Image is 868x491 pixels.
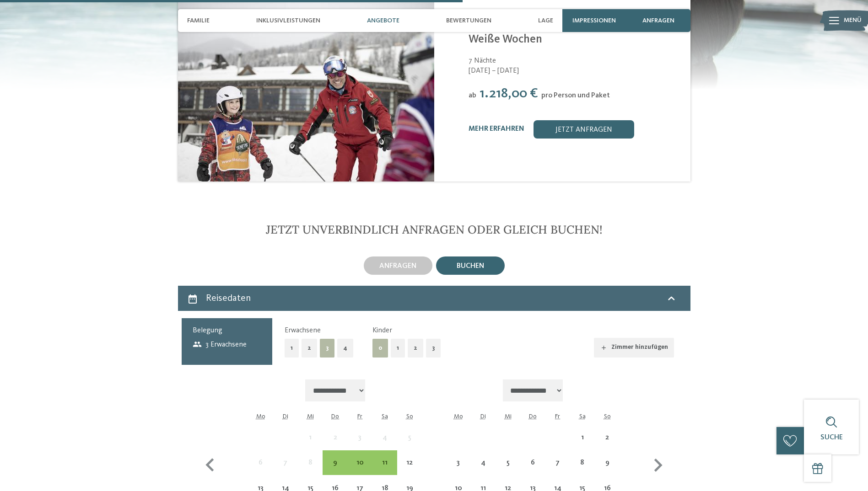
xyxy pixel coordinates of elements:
span: anfragen [379,262,416,270]
div: 6 [521,459,544,482]
abbr: Samstag [579,413,586,420]
span: Suche [820,434,843,441]
div: 7 [546,459,569,482]
div: 3 [349,434,372,457]
div: Anreise nicht möglich [298,425,323,450]
div: 7 [274,459,297,482]
div: Anreise nicht möglich [595,425,620,450]
div: Mon Nov 03 2025 [446,450,470,475]
a: jetzt anfragen [534,120,634,139]
span: Erwachsene [285,327,321,334]
div: Anreise nicht möglich [397,450,422,475]
div: 11 [373,459,396,482]
div: Wed Oct 08 2025 [298,450,323,475]
div: 4 [472,459,495,482]
div: Sun Oct 05 2025 [397,425,422,450]
div: Anreise nicht möglich [372,425,397,450]
div: 1 [299,434,322,457]
div: Anreise möglich [323,450,347,475]
div: Anreise nicht möglich [570,450,595,475]
div: 12 [398,459,421,482]
span: ab [469,92,476,99]
div: 5 [496,459,519,482]
div: Sat Oct 04 2025 [372,425,397,450]
div: Sun Nov 02 2025 [595,425,620,450]
div: Sun Nov 09 2025 [595,450,620,475]
div: Thu Oct 09 2025 [323,450,347,475]
div: Anreise nicht möglich [496,450,520,475]
div: Tue Oct 07 2025 [273,450,298,475]
button: 1 [391,339,405,358]
div: Fri Oct 03 2025 [348,425,372,450]
div: Sun Oct 12 2025 [397,450,422,475]
button: 0 [372,339,388,358]
div: 10 [349,459,372,482]
div: 8 [299,459,322,482]
span: 7 Nächte [469,57,496,64]
span: pro Person und Paket [541,92,610,99]
abbr: Freitag [555,413,560,420]
button: 4 [337,339,353,358]
abbr: Sonntag [406,413,413,420]
button: Zimmer hinzufügen [594,338,674,358]
abbr: Dienstag [283,413,288,420]
abbr: Donnerstag [331,413,339,420]
abbr: Montag [256,413,265,420]
button: 3 [426,339,441,358]
div: 3 [447,459,469,482]
abbr: Mittwoch [505,413,512,420]
abbr: Donnerstag [529,413,537,420]
span: Jetzt unverbindlich anfragen oder gleich buchen! [266,222,603,237]
div: Anreise nicht möglich [520,450,545,475]
button: 1 [285,339,299,358]
div: Anreise nicht möglich [248,450,273,475]
h2: Reisedaten [206,294,251,303]
div: Sat Nov 08 2025 [570,450,595,475]
div: Anreise nicht möglich [570,425,595,450]
abbr: Samstag [382,413,388,420]
span: Familie [187,17,210,25]
h3: Belegung [193,326,262,336]
div: Sat Nov 01 2025 [570,425,595,450]
div: Anreise möglich [348,450,372,475]
div: 9 [596,459,619,482]
div: Anreise nicht möglich [595,450,620,475]
a: mehr erfahren [469,125,524,133]
div: Fri Nov 07 2025 [545,450,570,475]
div: Anreise nicht möglich [397,425,422,450]
button: 3 [320,339,334,358]
abbr: Freitag [357,413,362,420]
div: Anreise nicht möglich [348,425,372,450]
div: Wed Nov 05 2025 [496,450,520,475]
abbr: Mittwoch [307,413,314,420]
span: buchen [457,262,484,270]
div: Anreise nicht möglich [545,450,570,475]
div: Anreise nicht möglich [471,450,496,475]
div: 1 [571,434,594,457]
span: 3 Erwachsene [193,340,247,350]
div: Anreise nicht möglich [298,450,323,475]
div: Sat Oct 11 2025 [372,450,397,475]
abbr: Sonntag [604,413,611,420]
span: 1.218,00 € [480,87,538,101]
div: Anreise nicht möglich [323,425,347,450]
abbr: Dienstag [480,413,486,420]
span: anfragen [642,17,674,25]
div: Thu Oct 02 2025 [323,425,347,450]
div: 8 [571,459,594,482]
div: 5 [398,434,421,457]
span: Angebote [367,17,399,25]
button: 2 [408,339,423,358]
button: 2 [302,339,317,358]
span: Inklusivleistungen [256,17,320,25]
span: [DATE] – [DATE] [469,66,679,76]
div: Anreise nicht möglich [446,450,470,475]
div: 6 [249,459,272,482]
div: Anreise möglich [372,450,397,475]
div: Tue Nov 04 2025 [471,450,496,475]
div: Anreise nicht möglich [273,450,298,475]
div: 9 [323,459,346,482]
div: 2 [596,434,619,457]
span: Impressionen [572,17,616,25]
div: Fri Oct 10 2025 [348,450,372,475]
